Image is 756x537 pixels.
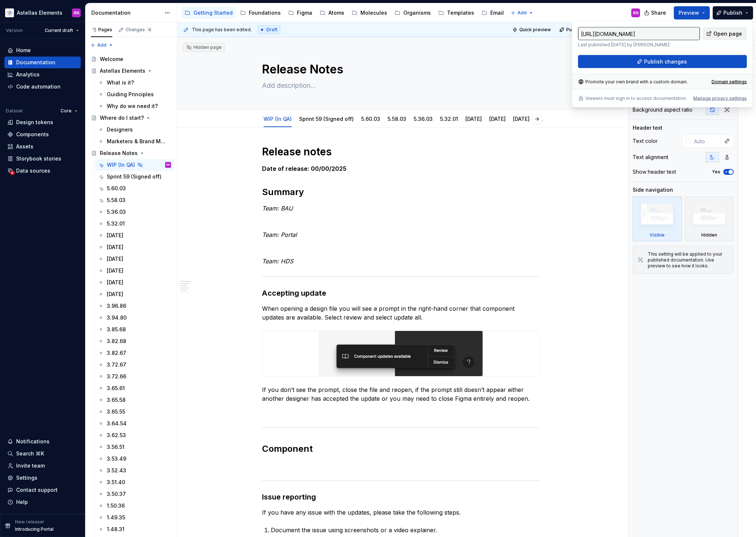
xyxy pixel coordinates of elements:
div: Atoms [328,9,344,17]
div: 1.48.31 [107,526,124,533]
div: Notifications [16,438,50,445]
div: 3.65.61 [107,385,125,392]
h2: Summary [262,186,539,198]
a: Components [4,129,81,140]
a: Organisms [392,7,434,19]
div: Page tree [182,6,507,20]
button: Astellas ElementsRN [1,5,84,21]
span: Core [61,108,72,114]
a: Assets [4,141,81,152]
div: 5.32.01 [107,220,125,227]
div: Why do we need it? [107,102,158,110]
div: Promote your own brand with a custom domain. [578,79,688,85]
div: 1.49.35 [107,514,125,521]
a: [DATE] [513,116,530,122]
a: Sprint 59 (Signed off) [299,116,354,122]
div: Documentation [16,59,55,66]
p: If you don’t see the prompt, close the file and reopen, if the prompt still doesn’t appear either... [262,385,539,403]
a: 1.49.35 [95,512,174,523]
a: What is it? [95,77,174,89]
div: Hidden page [186,44,222,50]
div: Astellas Elements [17,9,62,17]
a: 3.65.61 [95,382,174,394]
div: 3.94.80 [107,314,127,321]
a: Home [4,44,81,56]
label: Yes [712,169,720,175]
a: Settings [4,472,81,484]
div: 3.82.67 [107,349,126,357]
div: 1.50.36 [107,502,125,509]
span: Current draft [45,28,73,33]
a: 3.72.66 [95,371,174,382]
div: Visible [633,197,682,241]
a: Where do I start? [88,112,174,124]
div: 5.60.03 [358,111,383,126]
span: Publish changes [644,58,687,65]
a: Foundations [237,7,284,19]
div: 3.56.51 [107,443,124,451]
div: 3.52.43 [107,467,126,474]
div: Invite team [16,462,45,469]
div: 3.85.68 [107,326,126,333]
p: If you have any issue with the updates, please take the following steps. [262,508,539,517]
a: 3.62.53 [95,429,174,441]
a: Release Notes [88,147,174,159]
img: cd98702f-ec07-456c-8312-171ad8b7c735.png [319,331,483,376]
div: Dataset [6,108,23,114]
a: Email [479,7,507,19]
a: 5.60.03 [95,183,174,194]
a: [DATE] [95,241,174,253]
span: 4 [146,27,152,33]
button: Add [508,8,536,18]
a: 3.96.86 [95,300,174,312]
a: Atoms [317,7,347,19]
div: Data sources [16,167,50,174]
div: Welcome [100,55,123,63]
div: [DATE] [107,279,123,286]
a: 3.65.55 [95,406,174,418]
div: 3.51.40 [107,479,125,486]
button: Preview [674,6,710,19]
div: Analytics [16,71,40,78]
div: 5.58.03 [385,111,409,126]
div: Documentation [91,9,161,17]
span: Open page [713,30,742,37]
div: 3.82.68 [107,338,126,345]
button: Search ⌘K [4,448,81,459]
div: Components [16,131,49,138]
a: Domain settings [712,79,747,85]
a: 3.82.67 [95,347,174,359]
div: RN [633,10,639,16]
textarea: Release Notes [261,61,538,78]
div: 5.58.03 [107,197,126,204]
p: Document the issue using screenshots or a video explainer. [271,526,539,534]
p: Introducing Portal [15,526,54,532]
a: Storybook stories [4,153,81,165]
a: 1.48.31 [95,523,174,535]
h3: Issue reporting [262,492,539,502]
a: [DATE] [465,116,482,122]
div: [DATE] [107,232,123,239]
div: RN [167,161,170,169]
button: Publish [713,6,753,19]
div: 5.60.03 [107,185,126,192]
a: 3.65.58 [95,394,174,406]
div: 3.65.58 [107,396,126,404]
a: 5.32.01 [440,116,458,122]
a: Design tokens [4,116,81,128]
div: Show header text [633,168,676,176]
p: New release! [15,519,44,525]
button: Add [88,40,116,50]
span: Share [651,9,666,17]
div: 3.64.54 [107,420,127,427]
a: 3.82.68 [95,335,174,347]
div: Version [6,28,23,33]
div: Foundations [249,9,281,17]
a: Analytics [4,69,81,80]
img: b2369ad3-f38c-46c1-b2a2-f2452fdbdcd2.png [5,8,14,17]
div: This setting will be applied to your published documentation. Use preview to see how it looks. [648,251,729,269]
h2: Component [262,443,539,455]
a: Data sources [4,165,81,177]
button: Notifications [4,436,81,447]
a: Designers [95,124,174,136]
